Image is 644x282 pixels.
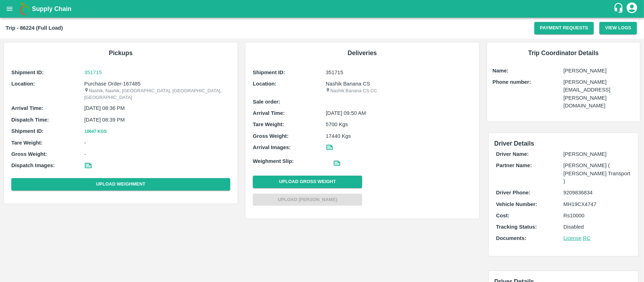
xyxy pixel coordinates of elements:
b: Dispatch Images: [11,163,55,168]
b: Sale order: [253,99,280,105]
p: Disabled [563,223,631,231]
b: Tare Weight: [253,122,284,127]
b: Shipment ID: [11,128,44,134]
button: View Logs [599,22,637,34]
b: Tare Weight: [11,140,43,146]
b: Dispatch Time: [11,117,49,123]
p: MH19CX4747 [563,200,631,208]
p: [PERSON_NAME][EMAIL_ADDRESS][PERSON_NAME][DOMAIN_NAME] [563,78,634,110]
p: [DATE] 08:36 PM [84,104,230,112]
div: account of current user [626,1,638,16]
b: Trip - 86224 (Full Load) [6,25,63,31]
h6: Pickups [10,48,232,58]
p: [PERSON_NAME] ( [PERSON_NAME] Transport ) [563,161,631,185]
img: logo [18,2,32,16]
b: Location: [253,81,277,87]
p: [PERSON_NAME] [563,67,634,75]
p: Nashik Banana CS [326,80,472,88]
b: Phone number: [493,79,531,85]
p: [PERSON_NAME] [563,150,631,158]
button: Upload Gross Weight [253,176,362,188]
button: Payment Requests [534,22,594,34]
p: [DATE] 08:39 PM [84,116,230,124]
b: Name: [493,68,509,74]
p: 17440 Kgs [326,132,472,140]
h6: Deliveries [251,48,474,58]
b: Tracking Status: [496,224,537,230]
p: Rs 10000 [563,212,631,219]
p: Nashik, Nashik, [GEOGRAPHIC_DATA], [GEOGRAPHIC_DATA], [GEOGRAPHIC_DATA] [84,88,230,101]
p: - [84,139,230,147]
b: Partner Name: [496,163,532,168]
b: Weighment Slip: [253,158,294,164]
b: Arrival Time: [11,105,43,111]
b: Driver Name: [496,151,529,157]
h6: Trip Coordinator Details [493,48,634,58]
div: customer-support [613,2,626,15]
a: 351715 [84,69,230,76]
b: Documents: [496,235,527,241]
b: Shipment ID: [253,70,285,75]
b: Arrival Images: [253,145,291,150]
p: 5700 Kgs [326,121,472,128]
b: Gross Weight: [253,133,289,139]
span: Driver Details [494,140,534,147]
a: RC [583,235,591,241]
button: 10647 Kgs [84,128,107,135]
b: Arrival Time: [253,110,285,116]
b: Shipment ID: [11,70,44,75]
p: Purchase Order-167485 [84,80,230,88]
p: 9209836834 [563,189,631,196]
a: License [563,235,581,241]
button: Upload Weighment [11,178,230,190]
a: Supply Chain [32,4,613,14]
p: Nashik Banana CS CC [326,88,472,94]
b: Cost: [496,213,510,218]
b: Vehicle Number: [496,201,537,207]
b: Supply Chain [32,5,71,12]
p: 351715 [326,69,472,76]
button: open drawer [1,1,18,17]
b: Location: [11,81,35,87]
p: - [84,150,230,158]
b: Gross Weight: [11,151,47,157]
b: Driver Phone: [496,190,530,195]
p: [DATE] 09:50 AM [326,109,472,117]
